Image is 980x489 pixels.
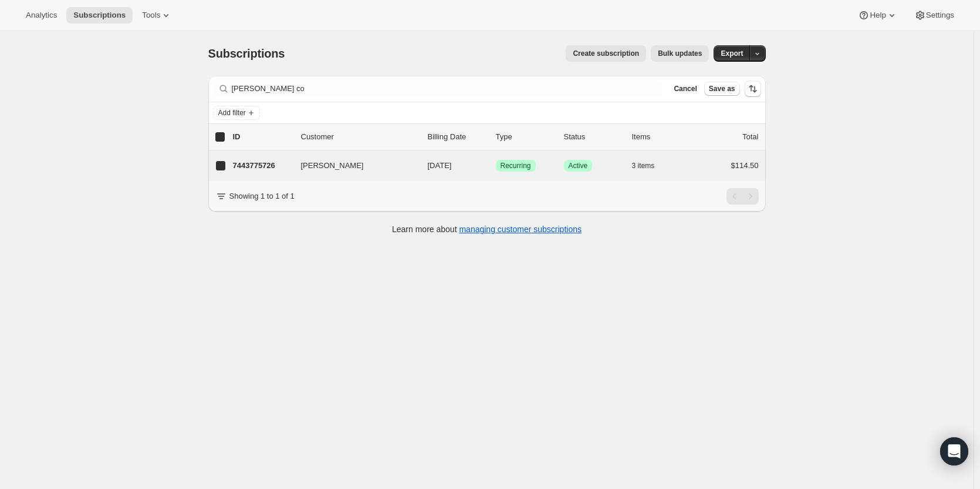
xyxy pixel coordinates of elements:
[573,49,639,58] span: Create subscription
[142,11,160,20] span: Tools
[233,158,759,174] div: 7443775726[PERSON_NAME][DATE]SuccessRecurringSuccessActive3 items$114.50
[726,188,759,205] nav: Pagination
[704,82,740,96] button: Save as
[26,11,57,20] span: Analytics
[709,84,735,93] span: Save as
[658,49,702,58] span: Bulk updates
[233,160,292,172] p: 7443775726
[926,11,954,20] span: Settings
[218,108,246,118] span: Add filter
[907,7,961,24] button: Settings
[392,223,582,235] p: Learn more about
[651,45,709,62] button: Bulk updates
[135,7,179,24] button: Tools
[19,7,64,24] button: Analytics
[742,131,758,143] p: Total
[731,161,759,170] span: $114.50
[632,161,655,170] span: 3 items
[301,131,418,143] p: Customer
[208,47,285,60] span: Subscriptions
[301,160,364,172] span: [PERSON_NAME]
[233,131,759,143] div: IDCustomerBilling DateTypeStatusItemsTotal
[714,45,750,62] button: Export
[745,81,761,97] button: Sort the results
[632,158,668,174] button: 3 items
[66,7,133,24] button: Subscriptions
[851,7,904,24] button: Help
[669,82,701,96] button: Cancel
[428,161,452,170] span: [DATE]
[674,84,697,93] span: Cancel
[632,131,691,143] div: Items
[940,437,968,465] div: Open Intercom Messenger
[294,156,411,175] button: [PERSON_NAME]
[229,190,295,202] p: Showing 1 to 1 of 1
[566,45,646,62] button: Create subscription
[232,81,663,97] input: Filter subscribers
[564,131,623,143] p: Status
[233,131,292,143] p: ID
[501,161,531,170] span: Recurring
[73,11,126,20] span: Subscriptions
[569,161,588,170] span: Active
[496,131,555,143] div: Type
[213,106,260,120] button: Add filter
[459,225,582,234] a: managing customer subscriptions
[428,131,486,143] p: Billing Date
[721,49,743,58] span: Export
[870,11,886,20] span: Help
